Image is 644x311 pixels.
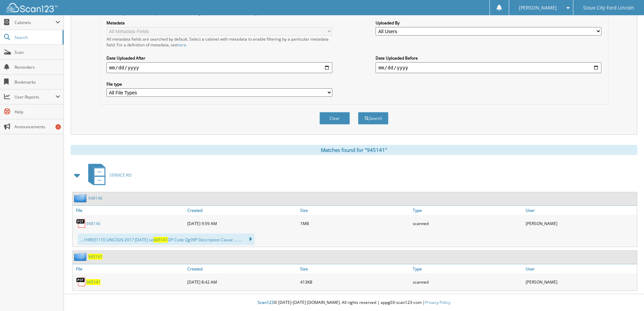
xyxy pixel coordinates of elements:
div: scanned [411,217,524,230]
a: here [177,42,186,48]
div: All metadata fields are searched by default. Select a cabinet with metadata to enable filtering b... [106,36,332,48]
span: SERVICE RO [110,172,132,178]
label: Date Uploaded Before [376,55,601,61]
a: User [524,264,637,273]
span: Scan [15,49,60,55]
img: PDF.png [76,277,86,287]
div: [PERSON_NAME] [524,275,637,289]
span: Search [15,35,59,40]
span: Announcements [15,124,60,130]
img: folder2.png [74,252,88,261]
img: folder2.png [74,194,88,202]
a: Size [299,206,411,215]
a: 945141 [86,279,100,285]
div: [PERSON_NAME] [524,217,637,230]
a: Type [411,264,524,273]
a: File [73,264,186,273]
label: Uploaded By [376,20,601,26]
button: Clear [319,112,350,125]
span: Reminders [15,64,60,70]
label: Metadata [106,20,332,26]
a: Created [186,264,299,273]
div: [DATE] 8:42 AM [186,275,299,289]
img: scan123-logo-white.svg [7,3,57,12]
label: File type [106,81,332,87]
span: User Reports [15,94,55,100]
div: Matches found for "945141" [71,145,637,155]
a: User [524,206,637,215]
a: Type [411,206,524,215]
span: 945141 [153,237,168,243]
a: SERVICE RO [84,162,132,188]
label: Date Uploaded After [106,55,332,61]
div: [DATE] 9:59 AM [186,217,299,230]
div: scanned [411,275,524,289]
span: Sioux City Ford Lincoln [583,6,634,10]
div: 1MB [299,217,411,230]
a: 948146 [88,195,102,201]
a: Created [186,206,299,215]
a: Size [299,264,411,273]
input: end [376,62,601,73]
span: Scan123 [258,299,274,305]
a: Privacy Policy [425,299,450,305]
span: Help [15,109,60,115]
div: © [DATE]-[DATE] [DOMAIN_NAME]. All rights reserved | appg03-scan123-com | [64,294,644,311]
button: Search [358,112,388,125]
a: 945141 [88,254,102,260]
input: start [106,62,332,73]
div: 413KB [299,275,411,289]
a: File [73,206,186,215]
span: [PERSON_NAME] [519,6,557,10]
div: 1 [55,124,61,130]
span: Cabinets [15,20,55,25]
a: 948146 [86,221,100,226]
div: ...1HR651110 LINCOLN 2017 [DATE] so OP Code Qg99P Description Cause ... ... [78,234,255,245]
span: Bookmarks [15,79,60,85]
img: PDF.png [76,218,86,228]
